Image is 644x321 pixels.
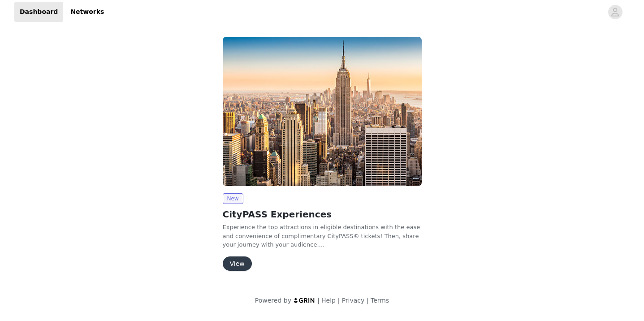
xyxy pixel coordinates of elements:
[371,297,389,304] a: Terms
[611,5,619,19] div: avatar
[223,37,422,186] img: CityPASS
[342,297,365,304] a: Privacy
[367,297,369,304] span: |
[223,208,422,221] h2: CityPASS Experiences
[223,260,252,267] a: View
[255,297,291,304] span: Powered by
[321,297,336,304] a: Help
[65,2,109,22] a: Networks
[223,256,252,271] button: View
[293,297,316,303] img: logo
[14,2,63,22] a: Dashboard
[317,297,320,304] span: |
[223,223,422,249] p: Experience the top attractions in eligible destinations with the ease and convenience of complime...
[337,297,340,304] span: |
[223,193,243,204] span: New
